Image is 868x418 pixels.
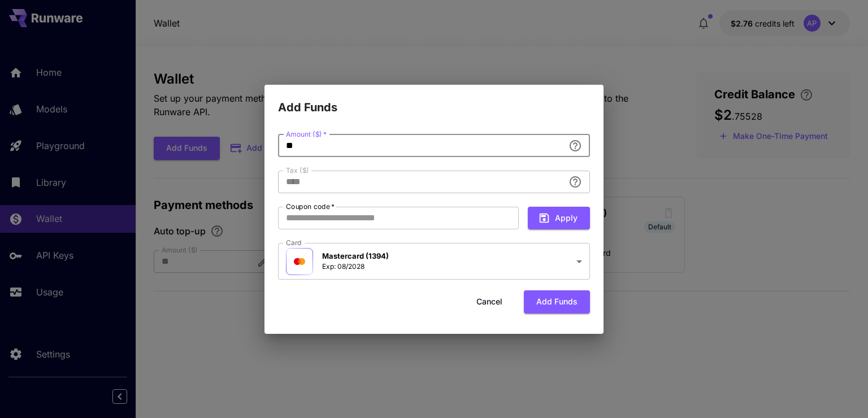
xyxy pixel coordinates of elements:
label: Coupon code [286,202,335,211]
label: Card [286,238,302,247]
label: Amount ($) [286,129,327,139]
p: Mastercard (1394) [322,251,389,262]
label: Tax ($) [286,166,309,175]
button: Add funds [524,290,590,313]
p: Exp: 08/2028 [322,262,389,272]
button: Apply [528,207,590,230]
h2: Add Funds [264,85,604,116]
button: Cancel [464,290,515,313]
